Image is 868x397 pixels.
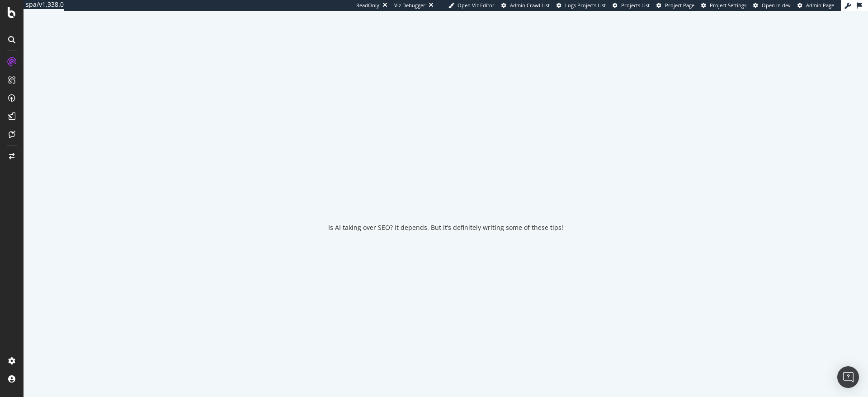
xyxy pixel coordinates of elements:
span: Open in dev [762,2,791,9]
div: Is AI taking over SEO? It depends. But it’s definitely writing some of these tips! [328,223,563,232]
span: Projects List [621,2,650,9]
a: Project Settings [701,2,746,9]
a: Projects List [613,2,650,9]
span: Project Settings [710,2,746,9]
span: Admin Page [806,2,834,9]
span: Logs Projects List [565,2,606,9]
a: Open in dev [753,2,791,9]
div: Viz Debugger: [394,2,427,9]
a: Open Viz Editor [448,2,495,9]
a: Admin Page [797,2,834,9]
a: Project Page [656,2,694,9]
div: Open Intercom Messenger [837,366,859,388]
span: Open Viz Editor [458,2,495,9]
span: Admin Crawl List [510,2,550,9]
span: Project Page [665,2,694,9]
a: Admin Crawl List [501,2,550,9]
a: Logs Projects List [557,2,606,9]
div: animation [413,176,478,209]
div: ReadOnly: [356,2,381,9]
